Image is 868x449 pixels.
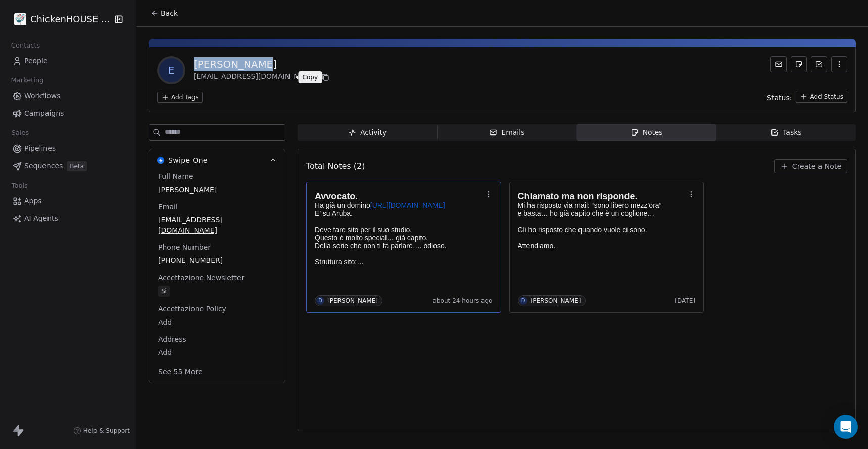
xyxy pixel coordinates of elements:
span: Beta [67,161,87,171]
span: Full Name [156,171,196,182]
div: v 4.0.25 [28,16,50,24]
a: Campaigns [8,105,128,122]
span: Contacts [7,38,44,53]
span: Swipe One [168,155,208,165]
span: [PERSON_NAME] [158,185,276,195]
span: Email [156,202,180,212]
span: Workflows [24,91,61,101]
h1: Chiamato ma non risponde. [518,191,686,201]
a: Workflows [8,87,128,104]
a: People [8,53,128,69]
span: Status: [767,93,792,103]
div: Tasks [770,127,802,138]
div: [EMAIL_ADDRESS][DOMAIN_NAME] [194,71,331,83]
button: Back [144,4,184,22]
span: [DATE] [674,297,695,305]
span: [EMAIL_ADDRESS][DOMAIN_NAME] [158,215,276,235]
p: Mi ha risposto via mail: “sono libero mezz’ora” e basta… ho già capito che è un coglione… Gli ho ... [518,201,686,250]
div: Activity [348,127,387,138]
span: Total Notes (2) [306,160,365,172]
a: [URL][DOMAIN_NAME] [370,201,445,209]
span: Sequences [24,161,63,171]
img: tab_keywords_by_traffic_grey.svg [102,59,110,67]
span: Accettazione Policy [156,304,228,314]
span: Phone Number [156,242,213,252]
span: Campaigns [24,108,64,119]
img: Swipe One [157,157,164,164]
div: Si [161,286,167,296]
span: AI Agents [24,213,58,224]
img: 4.jpg [14,13,26,25]
button: ChickenHOUSE snc [12,11,108,28]
span: ChickenHOUSE snc [30,13,111,26]
div: D [318,297,322,305]
div: Dominio: [DOMAIN_NAME] [26,26,113,34]
span: Add [158,317,276,327]
a: SequencesBeta [8,158,128,174]
img: tab_domain_overview_orange.svg [42,59,50,67]
button: Add Status [796,91,847,103]
div: Open Intercom Messenger [834,415,858,439]
img: website_grey.svg [16,26,24,34]
span: Tools [7,178,32,193]
span: Address [156,334,188,344]
span: about 24 hours ago [433,297,493,305]
button: Swipe OneSwipe One [149,149,285,171]
span: Apps [24,196,42,206]
img: logo_orange.svg [16,16,24,24]
span: [PHONE_NUMBER] [158,255,276,265]
h1: Avvocato. [315,191,483,201]
a: Help & Support [73,427,130,435]
div: [PERSON_NAME] [531,297,581,304]
button: Add Tags [157,92,203,103]
a: Apps [8,193,128,209]
div: Keyword (traffico) [113,60,168,66]
span: Pipelines [24,143,56,154]
p: Ha già un domino E’ su Aruba. Deve fare sito per il suo studio. Questo è molto special….già capit... [315,201,483,266]
a: Pipelines [8,140,128,157]
div: Dominio [53,60,77,66]
span: Marketing [7,73,48,88]
span: E [159,58,183,82]
button: Create a Note [774,159,847,173]
span: Back [161,8,178,18]
div: Emails [489,127,524,138]
p: Copy [303,73,318,81]
div: [PERSON_NAME] [327,297,378,304]
button: See 55 More [152,363,209,381]
span: Create a Note [792,161,841,171]
span: Accettazione Newsletter [156,273,246,283]
div: Swipe OneSwipe One [149,171,285,383]
span: Sales [7,125,33,141]
span: Help & Support [83,427,130,435]
div: D [521,297,525,305]
span: Add [158,347,276,357]
span: People [24,56,48,66]
div: [PERSON_NAME] [194,57,331,71]
a: AI Agents [8,210,128,227]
